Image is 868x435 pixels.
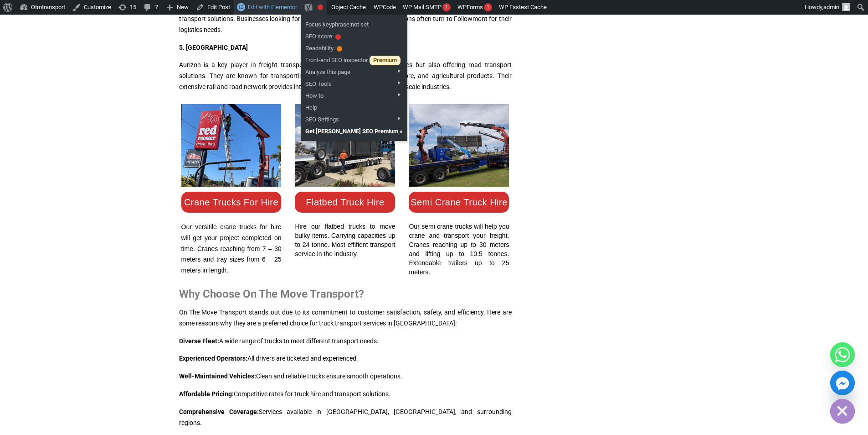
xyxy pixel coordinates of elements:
[181,222,282,276] p: Our versitile crane trucks for hire will get your project completed on time. Cranes reaching from...
[301,29,407,41] div: SEO score:
[179,372,256,380] strong: Well-Maintained Vehicles:
[295,104,395,187] img: truck hire
[295,222,395,258] div: Hire our flatbed trucks to move bulky items. Carrying capacities up to 24 tonne. Most effifient t...
[179,337,219,345] strong: Diverse Fleet:
[179,355,247,362] strong: Experienced Operators:
[179,389,512,400] p: Competitive rates for truck hire and transport solutions.
[335,34,341,40] div: Focus keyphrase not set
[179,407,512,429] p: Services available in [GEOGRAPHIC_DATA], [GEOGRAPHIC_DATA], and surrounding regions.
[301,65,407,77] div: Analyze this page
[301,100,407,112] a: Help
[179,353,512,364] p: All drivers are ticketed and experienced.
[301,17,407,29] div: Focus keyphrase:
[179,307,512,329] p: On The Move Transport stands out due to its commitment to customer satisfaction, safety, and effi...
[370,56,401,65] span: Premium
[318,5,323,10] div: Focus keyphrase not set
[179,44,248,51] strong: 5. [GEOGRAPHIC_DATA]
[301,112,407,124] div: SEO Settings
[830,342,855,367] a: Whatsapp
[445,4,448,10] span: 1
[301,41,407,53] div: Readability:
[409,222,509,277] div: Our semi crane trucks will help you crane and transport your freight. Cranes reaching up to 30 me...
[305,124,403,139] a: Get [PERSON_NAME] SEO Premium »
[411,197,508,207] a: Semi Crane Truck Hire
[301,89,407,100] div: How to
[248,4,297,10] span: Edit with Elementor
[337,46,342,52] div: OK
[351,17,369,32] span: not set
[306,197,384,207] a: Flatbed Truck Hire
[179,60,512,92] p: Aurizon is a key player in freight transport, primarily focusing on rail logistics but also offer...
[184,197,278,207] a: Crane Trucks For Hire
[179,390,234,398] strong: Affordable Pricing:
[830,371,855,395] a: Facebook_Messenger
[181,104,282,187] img: Truck Transport I Crane Trucking Company Brisbane
[823,4,839,10] span: admin
[484,3,492,11] div: 1
[179,371,512,382] p: Clean and reliable trucks ensure smooth operations.
[179,288,364,300] strong: Why Choose On The Move Transport?
[179,336,512,347] p: A wide range of trucks to meet different transport needs.
[409,104,509,187] img: Crane Hire I Crane Truck Hire Ipswich
[301,53,407,65] a: Front-end SEO inspector
[301,77,407,89] div: SEO Tools
[179,408,259,415] strong: Comprehensive Coverage:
